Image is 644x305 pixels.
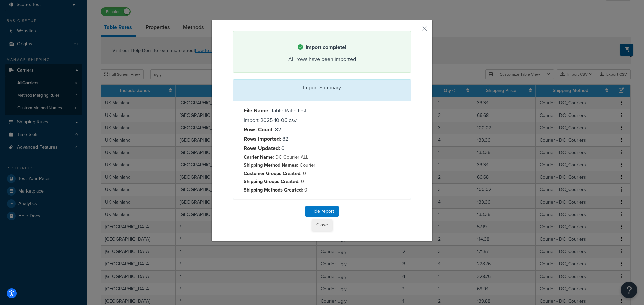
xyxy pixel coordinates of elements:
[238,106,322,194] div: Table Rate Test Import-2025-10-06.csv 82 82 0
[244,161,298,169] strong: Shipping Method Names:
[244,107,270,115] strong: File Name:
[244,153,317,161] p: DC Courier ALL
[244,177,317,185] p: 0
[244,186,303,194] strong: Shipping Methods Created:
[244,169,317,177] p: 0
[242,55,402,64] div: All rows have been imported
[244,178,300,185] strong: Shipping Groups Created:
[244,161,317,169] p: Courier
[238,85,406,91] h3: Import Summary
[244,186,317,194] p: 0
[244,170,302,177] strong: Customer Groups Created:
[242,43,402,51] h4: Import complete!
[244,153,274,161] strong: Carrier Name:
[312,219,332,231] button: Close
[244,144,280,152] strong: Rows Updated:
[305,206,339,217] button: Hide report
[244,126,274,133] strong: Rows Count:
[244,135,281,143] strong: Rows Imported:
